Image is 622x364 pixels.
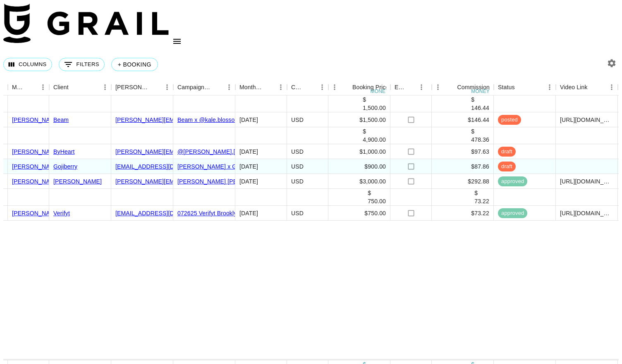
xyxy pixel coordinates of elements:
div: Aug '25 [239,116,258,124]
a: [PERSON_NAME] [PERSON_NAME] Summer 2025 [177,178,315,185]
div: https://www.tiktok.com/@everydayoc/video/7533302151989316894 [560,177,613,186]
div: Month Due [239,79,263,95]
div: $292.88 [432,174,494,189]
div: Status [498,79,515,95]
div: Booking Price [352,79,389,95]
a: [PERSON_NAME] [53,178,102,185]
div: $ [471,127,489,136]
div: Jul '25 [239,177,258,186]
button: Show filters [59,58,105,71]
div: [PERSON_NAME] [115,79,149,95]
div: $ [363,95,386,104]
button: Menu [223,81,235,93]
span: draft [498,148,516,156]
button: Sort [69,81,80,93]
div: Expenses: Remove Commission? [390,79,432,95]
a: Beam x @kale.blossom (Drs. [PERSON_NAME] & [PERSON_NAME]) [177,117,362,123]
span: approved [498,209,527,217]
div: Currency [291,79,304,95]
div: $ [474,189,489,197]
div: $750.00 [328,206,390,221]
div: Client [53,79,69,95]
div: Manager [12,79,25,95]
div: USD [287,206,328,221]
button: Menu [328,81,341,93]
a: [PERSON_NAME][EMAIL_ADDRESS][DOMAIN_NAME] [12,117,160,123]
span: approved [498,178,527,186]
div: 478.36 [471,136,489,144]
button: Sort [341,81,352,93]
div: Client [49,79,111,95]
span: posted [498,116,521,124]
a: [PERSON_NAME][EMAIL_ADDRESS][DOMAIN_NAME] [115,148,264,155]
button: Sort [406,81,418,93]
button: Select columns [3,58,52,71]
div: $97.63 [432,144,494,159]
a: [PERSON_NAME][EMAIL_ADDRESS][DOMAIN_NAME] [12,178,160,185]
div: $3,000.00 [328,174,390,189]
div: https://www.instagram.com/stories/everydayoc/3664275211328457110/ [560,209,613,217]
div: Campaign (Type) [173,79,235,95]
div: 750.00 [368,197,386,205]
button: Sort [304,81,316,93]
div: Commission [457,79,490,95]
div: Jul '25 [239,162,258,171]
div: $1,500.00 [328,112,390,127]
button: Menu [161,81,173,93]
button: + Booking [111,58,158,71]
a: Beam [53,117,69,123]
button: Sort [149,81,161,93]
button: open drawer [169,33,185,50]
div: Status [494,79,556,95]
a: Verifyt [53,210,70,216]
div: Jul '25 [239,148,258,156]
div: money [471,89,490,94]
div: Booker [111,79,173,95]
button: Sort [211,81,223,93]
button: Sort [263,81,275,93]
a: 072625 Verifyt Brooklyn Event [177,210,257,216]
button: Sort [25,81,37,93]
div: USD [287,174,328,189]
button: Sort [445,81,457,93]
a: [PERSON_NAME] x Gojiberry [177,163,256,170]
a: [EMAIL_ADDRESS][DOMAIN_NAME] [115,163,215,170]
a: @[PERSON_NAME].[PERSON_NAME] x [PERSON_NAME] Launch [177,148,358,155]
a: [PERSON_NAME][EMAIL_ADDRESS][DOMAIN_NAME] [12,163,160,170]
button: Sort [588,81,599,93]
button: Menu [432,81,444,93]
button: Menu [415,81,428,93]
button: Menu [37,81,49,93]
img: Grail Talent [3,3,169,43]
div: $ [363,127,386,136]
div: $ [368,189,386,197]
a: [PERSON_NAME][EMAIL_ADDRESS][DOMAIN_NAME] [12,148,160,155]
button: Menu [316,81,328,93]
div: USD [287,159,328,174]
div: $87.86 [432,159,494,174]
div: USD [287,112,328,127]
a: [PERSON_NAME][EMAIL_ADDRESS][DOMAIN_NAME] [115,117,264,123]
button: Sort [515,81,526,93]
button: Menu [275,81,287,93]
span: draft [498,163,516,171]
div: Video Link [556,79,618,95]
button: Menu [543,81,556,93]
a: Gojiberry [53,163,77,170]
div: USD [287,144,328,159]
a: [PERSON_NAME][EMAIL_ADDRESS][DOMAIN_NAME] [115,178,264,185]
a: [EMAIL_ADDRESS][DOMAIN_NAME] [115,210,215,216]
div: $73.22 [432,206,494,221]
div: Video Link [560,79,588,95]
div: 73.22 [474,197,489,205]
div: 4,900.00 [363,136,386,144]
div: $146.44 [432,112,494,127]
a: ByHeart [53,148,75,155]
div: $900.00 [328,159,390,174]
div: Expenses: Remove Commission? [395,79,406,95]
div: 1,500.00 [363,104,386,112]
div: 146.44 [471,104,489,112]
div: $ [471,95,489,104]
div: money [371,89,389,94]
